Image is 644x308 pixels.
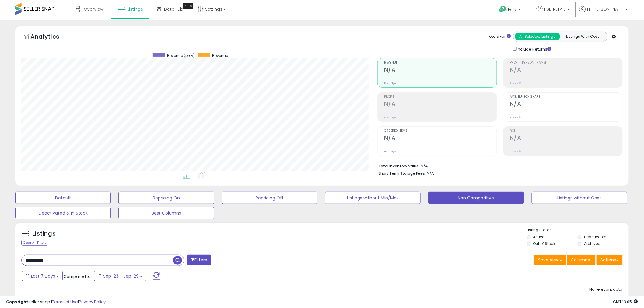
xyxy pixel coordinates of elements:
[22,271,63,281] button: Last 7 Days
[560,33,605,40] button: Listings With Cost
[567,255,596,265] button: Columns
[94,271,146,281] button: Sep-23 - Sep-29
[428,192,524,204] button: Non Competitive
[52,299,78,305] a: Terms of Use
[127,6,143,12] span: Listings
[510,150,522,153] small: Prev: N/A
[84,6,103,12] span: Overview
[510,129,622,133] span: ROI
[384,66,497,75] h2: N/A
[584,241,600,246] label: Archived
[533,234,544,240] label: Active
[103,273,139,279] span: Sep-23 - Sep-29
[510,100,622,109] h2: N/A
[510,95,622,99] span: Avg. Buybox Share
[597,255,623,265] button: Actions
[510,61,622,65] span: Profit [PERSON_NAME]
[325,192,421,204] button: Listings without Min/Max
[510,66,622,75] h2: N/A
[532,192,627,204] button: Listings without Cost
[212,53,228,58] span: Revenue
[584,234,607,240] label: Deactivated
[64,274,92,279] span: Compared to:
[509,45,559,52] div: Include Returns
[384,150,396,153] small: Prev: N/A
[378,163,420,169] b: Total Inventory Value:
[222,192,317,204] button: Repricing Off
[164,6,183,12] span: DataHub
[384,100,497,109] h2: N/A
[495,1,527,20] a: Help
[571,257,590,263] span: Columns
[544,6,565,12] span: PSB RETAIL
[384,116,396,119] small: Prev: N/A
[384,61,497,65] span: Revenue
[21,240,48,246] div: Clear All Filters
[527,227,629,233] p: Listing States:
[533,241,555,246] label: Out of Stock
[613,299,638,305] span: 2025-10-7 13:05 GMT
[378,171,426,176] b: Short Term Storage Fees:
[118,207,214,219] button: Best Columns
[183,3,193,9] div: Tooltip anchor
[187,255,211,265] button: Filters
[118,192,214,204] button: Repricing On
[15,192,111,204] button: Default
[515,33,560,40] button: All Selected Listings
[427,170,434,176] span: N/A
[6,299,106,305] div: seller snap | |
[587,6,624,12] span: Hi [PERSON_NAME]
[510,82,522,85] small: Prev: N/A
[384,95,497,99] span: Profit
[510,116,522,119] small: Prev: N/A
[30,32,71,42] h5: Analytics
[384,135,497,143] h2: N/A
[534,255,566,265] button: Save View
[590,287,623,292] div: No relevant data
[384,82,396,85] small: Prev: N/A
[31,273,55,279] span: Last 7 Days
[510,135,622,143] h2: N/A
[384,129,497,133] span: Ordered Items
[32,229,56,238] h5: Listings
[508,7,516,12] span: Help
[579,6,628,20] a: Hi [PERSON_NAME]
[79,299,106,305] a: Privacy Policy
[487,34,511,40] div: Totals For
[378,162,618,169] li: N/A
[15,207,111,219] button: Deactivated & In Stock
[6,299,28,305] strong: Copyright
[167,53,195,58] span: Revenue (prev)
[499,5,507,13] i: Get Help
